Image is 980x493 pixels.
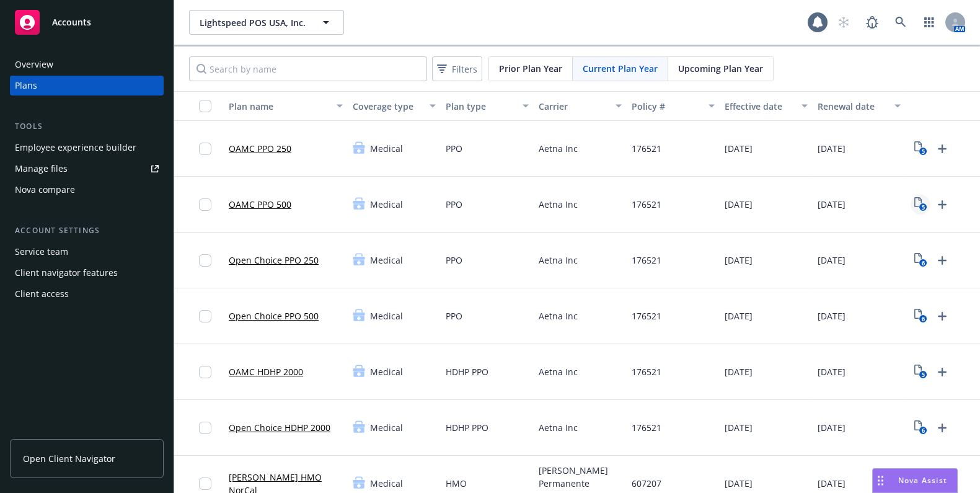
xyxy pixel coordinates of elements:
[818,421,845,434] span: [DATE]
[911,362,930,382] a: View Plan Documents
[539,309,578,322] span: Aetna Inc
[446,365,488,378] span: HDHP PPO
[353,100,422,113] div: Coverage type
[229,100,329,113] div: Plan name
[818,254,845,267] span: [DATE]
[229,198,291,211] a: OAMC PPO 500
[10,138,164,158] a: Employee experience builder
[888,10,913,35] a: Search
[199,366,211,378] input: Toggle Row Selected
[911,139,930,159] a: View Plan Documents
[446,254,462,267] span: PPO
[224,91,348,121] button: Plan name
[370,309,403,322] span: Medical
[10,120,164,133] div: Tools
[452,63,477,76] span: Filters
[199,310,211,322] input: Toggle Row Selected
[52,17,91,27] span: Accounts
[539,254,578,267] span: Aetna Inc
[873,469,888,492] div: Drag to move
[932,251,952,270] a: Upload Plan Documents
[446,421,488,434] span: HDHP PPO
[932,139,952,159] a: Upload Plan Documents
[725,421,753,434] span: [DATE]
[725,309,753,322] span: [DATE]
[539,421,578,434] span: Aetna Inc
[200,16,307,29] span: Lightspeed POS USA, Inc.
[441,91,534,121] button: Plan type
[199,477,211,490] input: Toggle Row Selected
[10,180,164,200] a: Nova compare
[229,365,303,378] a: OAMC HDHP 2000
[921,427,924,435] text: 6
[432,56,482,81] button: Filters
[921,148,924,156] text: 5
[15,138,136,158] div: Employee experience builder
[435,60,480,78] span: Filters
[229,309,319,322] a: Open Choice PPO 500
[632,477,661,490] span: 607207
[678,62,763,75] span: Upcoming Plan Year
[632,100,701,113] div: Policy #
[921,315,924,323] text: 6
[199,422,211,434] input: Toggle Row Selected
[15,284,69,304] div: Client access
[15,242,68,262] div: Service team
[189,56,427,81] input: Search by name
[627,91,720,121] button: Policy #
[10,224,164,237] div: Account settings
[932,362,952,382] a: Upload Plan Documents
[539,198,578,211] span: Aetna Inc
[370,477,403,490] span: Medical
[539,100,608,113] div: Carrier
[911,251,930,270] a: View Plan Documents
[10,55,164,74] a: Overview
[831,10,856,35] a: Start snowing
[15,180,75,200] div: Nova compare
[15,55,53,74] div: Overview
[725,100,794,113] div: Effective date
[10,284,164,304] a: Client access
[932,195,952,215] a: Upload Plan Documents
[539,142,578,155] span: Aetna Inc
[921,259,924,267] text: 6
[370,421,403,434] span: Medical
[860,10,885,35] a: Report a Bug
[348,91,441,121] button: Coverage type
[725,477,753,490] span: [DATE]
[583,62,658,75] span: Current Plan Year
[10,159,164,179] a: Manage files
[911,306,930,326] a: View Plan Documents
[818,477,845,490] span: [DATE]
[499,62,562,75] span: Prior Plan Year
[818,142,845,155] span: [DATE]
[189,10,344,35] button: Lightspeed POS USA, Inc.
[199,254,211,267] input: Toggle Row Selected
[10,242,164,262] a: Service team
[917,10,942,35] a: Switch app
[720,91,813,121] button: Effective date
[632,309,661,322] span: 176521
[15,263,118,283] div: Client navigator features
[725,142,753,155] span: [DATE]
[370,198,403,211] span: Medical
[446,198,462,211] span: PPO
[229,421,330,434] a: Open Choice HDHP 2000
[446,100,515,113] div: Plan type
[199,143,211,155] input: Toggle Row Selected
[10,76,164,95] a: Plans
[229,142,291,155] a: OAMC PPO 250
[818,365,845,378] span: [DATE]
[898,475,947,486] span: Nova Assist
[15,76,37,95] div: Plans
[370,142,403,155] span: Medical
[725,198,753,211] span: [DATE]
[921,371,924,379] text: 5
[911,195,930,215] a: View Plan Documents
[10,5,164,40] a: Accounts
[539,365,578,378] span: Aetna Inc
[199,198,211,211] input: Toggle Row Selected
[813,91,906,121] button: Renewal date
[725,365,753,378] span: [DATE]
[370,254,403,267] span: Medical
